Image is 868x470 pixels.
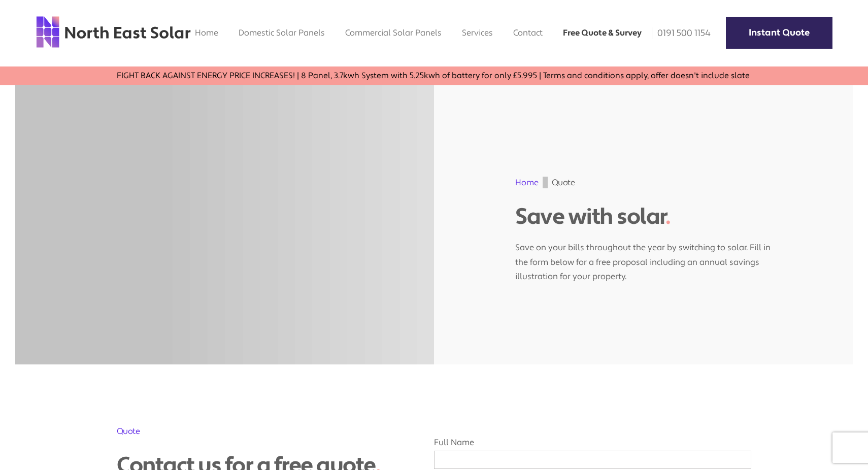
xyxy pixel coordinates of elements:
h2: Quote [117,425,409,437]
p: Save on your bills throughout the year by switching to solar. Fill in the form below for a free p... [515,230,772,283]
a: Home [515,177,539,188]
a: Contact [513,27,543,38]
a: Free Quote & Survey [563,27,642,38]
img: gif;base64,R0lGODdhAQABAPAAAMPDwwAAACwAAAAAAQABAAACAkQBADs= [543,177,548,188]
a: Services [462,27,493,38]
a: 0191 500 1154 [645,27,711,39]
a: Commercial Solar Panels [345,27,442,38]
label: Full Name [434,437,751,464]
img: north east solar logo [36,15,191,49]
input: Full Name [434,451,751,469]
a: Domestic Solar Panels [239,27,325,38]
img: phone icon [652,27,652,39]
span: . [665,203,671,231]
span: Quote [552,177,575,188]
h1: Save with solar [515,204,772,230]
a: Home [195,27,218,38]
a: Instant Quote [726,17,832,49]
